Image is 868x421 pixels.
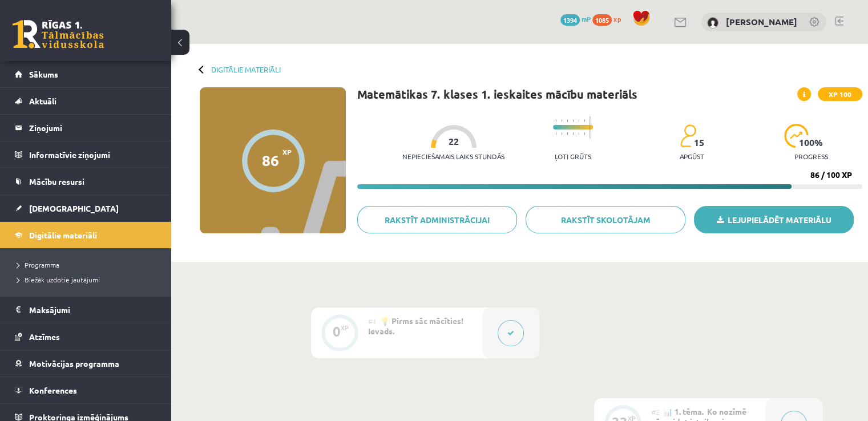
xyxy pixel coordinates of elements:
[584,132,585,135] img: icon-short-line-57e1e144782c952c97e751825c79c345078a6d821885a25fce030b3d8c18986b.svg
[561,119,562,122] img: icon-short-line-57e1e144782c952c97e751825c79c345078a6d821885a25fce030b3d8c18986b.svg
[15,377,157,403] a: Konferences
[17,260,160,270] a: Programma
[29,230,97,240] span: Digitālie materiāli
[555,152,591,160] p: Ļoti grūts
[341,325,349,331] div: XP
[784,124,809,148] img: icon-progress-161ccf0a02000e728c5f80fcf4c31c7af3da0e1684b2b1d7c360e028c24a22f1.svg
[560,14,591,23] a: 1394 mP
[572,119,574,122] img: icon-short-line-57e1e144782c952c97e751825c79c345078a6d821885a25fce030b3d8c18986b.svg
[572,132,574,135] img: icon-short-line-57e1e144782c952c97e751825c79c345078a6d821885a25fce030b3d8c18986b.svg
[707,17,718,29] img: Lote Masjule
[680,152,704,160] p: apgūst
[799,137,823,148] span: 100 %
[29,69,58,79] span: Sākums
[368,317,377,326] span: #1
[651,407,660,416] span: #2
[15,61,157,87] a: Sākums
[560,14,580,26] span: 1394
[17,260,59,269] span: Programma
[578,132,579,135] img: icon-short-line-57e1e144782c952c97e751825c79c345078a6d821885a25fce030b3d8c18986b.svg
[567,119,568,122] img: icon-short-line-57e1e144782c952c97e751825c79c345078a6d821885a25fce030b3d8c18986b.svg
[582,14,591,23] span: mP
[555,132,556,135] img: icon-short-line-57e1e144782c952c97e751825c79c345078a6d821885a25fce030b3d8c18986b.svg
[402,152,504,160] p: Nepieciešamais laiks stundās
[15,141,157,168] a: Informatīvie ziņojumi
[794,152,828,160] p: progress
[29,96,56,106] span: Aktuāli
[333,326,341,337] div: 0
[592,14,627,23] a: 1085 xp
[449,136,459,147] span: 22
[15,350,157,377] a: Motivācijas programma
[15,297,157,323] a: Maksājumi
[368,315,463,336] span: 💡 Pirms sāc mācīties! Ievads.
[13,20,104,48] a: Rīgas 1. Tālmācības vidusskola
[29,331,60,342] span: Atzīmes
[590,116,591,139] img: icon-long-line-d9ea69661e0d244f92f715978eff75569469978d946b2353a9bb055b3ed8787d.svg
[694,137,704,148] span: 15
[17,274,160,285] a: Biežāk uzdotie jautājumi
[726,16,797,27] a: [PERSON_NAME]
[584,119,585,122] img: icon-short-line-57e1e144782c952c97e751825c79c345078a6d821885a25fce030b3d8c18986b.svg
[15,323,157,350] a: Atzīmes
[29,385,77,395] span: Konferences
[15,168,157,195] a: Mācību resursi
[592,14,612,26] span: 1085
[15,115,157,141] a: Ziņojumi
[15,88,157,114] a: Aktuāli
[567,132,568,135] img: icon-short-line-57e1e144782c952c97e751825c79c345078a6d821885a25fce030b3d8c18986b.svg
[526,206,685,233] a: Rakstīt skolotājam
[282,148,292,156] span: XP
[561,132,562,135] img: icon-short-line-57e1e144782c952c97e751825c79c345078a6d821885a25fce030b3d8c18986b.svg
[17,275,100,284] span: Biežāk uzdotie jautājumi
[613,14,621,23] span: xp
[29,176,84,187] span: Mācību resursi
[694,206,854,233] a: Lejupielādēt materiālu
[29,141,157,168] legend: Informatīvie ziņojumi
[578,119,579,122] img: icon-short-line-57e1e144782c952c97e751825c79c345078a6d821885a25fce030b3d8c18986b.svg
[29,297,157,323] legend: Maksājumi
[262,152,279,169] div: 86
[555,119,556,122] img: icon-short-line-57e1e144782c952c97e751825c79c345078a6d821885a25fce030b3d8c18986b.svg
[29,358,119,369] span: Motivācijas programma
[29,203,119,213] span: [DEMOGRAPHIC_DATA]
[357,87,637,101] h1: Matemātikas 7. klases 1. ieskaites mācību materiāls
[211,65,281,74] a: Digitālie materiāli
[29,115,157,141] legend: Ziņojumi
[15,222,157,248] a: Digitālie materiāli
[680,124,696,148] img: students-c634bb4e5e11cddfef0936a35e636f08e4e9abd3cc4e673bd6f9a4125e45ecb1.svg
[15,195,157,221] a: [DEMOGRAPHIC_DATA]
[818,87,862,101] span: XP 100
[357,206,517,233] a: Rakstīt administrācijai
